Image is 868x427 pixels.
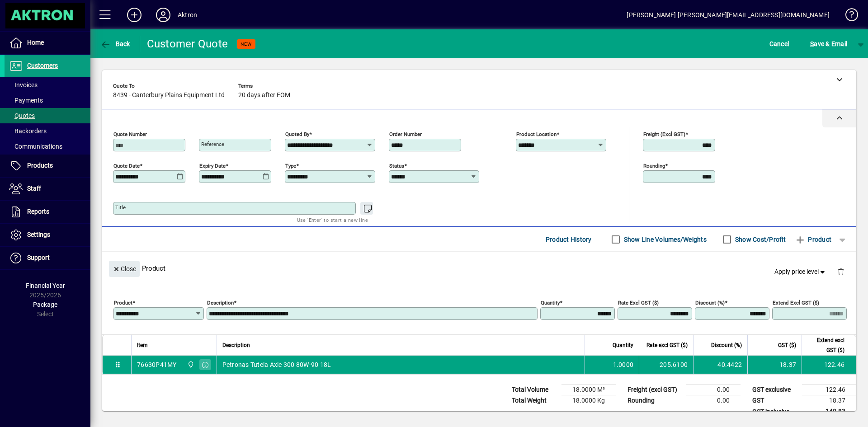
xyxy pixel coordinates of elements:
[686,395,741,406] td: 0.00
[199,163,226,169] mat-label: Expiry date
[5,93,90,108] a: Payments
[767,36,792,52] button: Cancel
[806,36,852,52] button: Save & Email
[507,395,561,406] td: Total Weight
[389,163,404,169] mat-label: Status
[113,92,225,99] span: 8439 - Canterbury Plains Equipment Ltd
[748,406,802,418] td: GST inclusive
[185,360,195,370] span: Central
[622,235,707,244] label: Show Line Volumes/Weights
[561,395,616,406] td: 18.0000 Kg
[27,162,53,169] span: Products
[27,62,58,69] span: Customers
[613,360,634,369] span: 1.0000
[109,261,140,277] button: Close
[241,41,252,47] span: NEW
[693,356,747,374] td: 40.4422
[810,40,814,47] span: S
[686,385,741,395] td: 0.00
[113,131,147,137] mat-label: Quote number
[222,360,331,369] span: Petronas Tutela Axle 300 80W-90 18L
[645,360,688,369] div: 205.6100
[711,340,742,350] span: Discount (%)
[769,37,789,51] span: Cancel
[137,360,177,369] div: 76630P41MY
[695,300,725,306] mat-label: Discount (%)
[802,395,856,406] td: 18.37
[830,261,852,282] button: Delete
[9,97,43,104] span: Payments
[5,201,90,223] a: Reports
[802,406,856,418] td: 140.83
[5,224,90,246] a: Settings
[795,232,831,247] span: Product
[542,231,595,248] button: Product History
[137,340,148,350] span: Item
[9,81,38,89] span: Invoices
[839,2,857,31] a: Knowledge Base
[201,141,224,147] mat-label: Reference
[149,7,178,23] button: Profile
[114,300,132,306] mat-label: Product
[778,340,796,350] span: GST ($)
[178,8,197,22] div: Aktron
[790,231,836,248] button: Product
[541,300,560,306] mat-label: Quantity
[516,131,557,137] mat-label: Product location
[773,300,819,306] mat-label: Extend excl GST ($)
[285,131,309,137] mat-label: Quoted by
[27,231,50,238] span: Settings
[26,282,65,289] span: Financial Year
[748,395,802,406] td: GST
[627,8,830,22] div: [PERSON_NAME] [PERSON_NAME][EMAIL_ADDRESS][DOMAIN_NAME]
[113,262,136,277] span: Close
[98,36,132,52] button: Back
[561,385,616,395] td: 18.0000 M³
[643,163,665,169] mat-label: Rounding
[120,7,149,23] button: Add
[113,163,140,169] mat-label: Quote date
[107,264,142,272] app-page-header-button: Close
[5,178,90,200] a: Staff
[389,131,422,137] mat-label: Order number
[546,232,592,247] span: Product History
[643,131,685,137] mat-label: Freight (excl GST)
[733,235,786,244] label: Show Cost/Profit
[771,264,830,280] button: Apply price level
[774,267,827,277] span: Apply price level
[100,40,130,47] span: Back
[9,127,47,135] span: Backorders
[238,92,290,99] span: 20 days after EOM
[5,108,90,123] a: Quotes
[27,185,41,192] span: Staff
[810,37,847,51] span: ave & Email
[623,385,686,395] td: Freight (excl GST)
[623,395,686,406] td: Rounding
[5,247,90,269] a: Support
[646,340,688,350] span: Rate excl GST ($)
[115,204,126,211] mat-label: Title
[830,267,852,276] app-page-header-button: Delete
[147,37,228,51] div: Customer Quote
[207,300,234,306] mat-label: Description
[507,385,561,395] td: Total Volume
[807,335,844,355] span: Extend excl GST ($)
[90,36,140,52] app-page-header-button: Back
[618,300,659,306] mat-label: Rate excl GST ($)
[5,32,90,54] a: Home
[5,139,90,154] a: Communications
[102,252,856,285] div: Product
[613,340,633,350] span: Quantity
[9,143,62,150] span: Communications
[747,356,802,374] td: 18.37
[33,301,57,308] span: Package
[802,356,856,374] td: 122.46
[9,112,35,119] span: Quotes
[297,215,368,225] mat-hint: Use 'Enter' to start a new line
[27,254,50,261] span: Support
[5,77,90,93] a: Invoices
[27,39,44,46] span: Home
[748,385,802,395] td: GST exclusive
[285,163,296,169] mat-label: Type
[5,155,90,177] a: Products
